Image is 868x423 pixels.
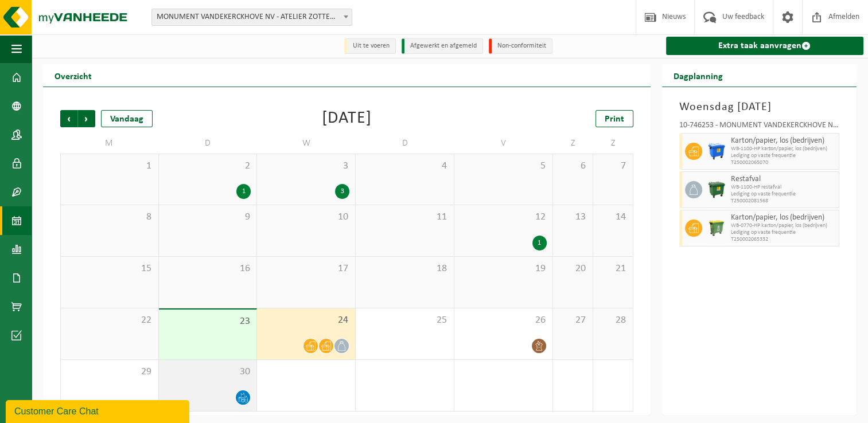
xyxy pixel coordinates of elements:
[263,160,349,173] span: 3
[599,263,627,275] span: 21
[679,99,840,116] h3: Woensdag [DATE]
[67,160,153,173] span: 1
[165,366,251,378] span: 30
[599,211,627,224] span: 14
[559,314,587,327] span: 27
[731,213,836,222] span: Karton/papier, los (bedrijven)
[731,152,836,159] span: Lediging op vaste frequentie
[599,314,627,327] span: 28
[731,191,836,198] span: Lediging op vaste frequentie
[460,211,547,224] span: 12
[263,263,349,275] span: 17
[257,133,356,154] td: W
[344,38,396,54] li: Uit te voeren
[60,110,77,127] span: Vorige
[43,64,103,87] h2: Overzicht
[532,236,547,250] div: 1
[356,133,454,154] td: D
[60,133,159,154] td: M
[460,160,547,173] span: 5
[559,211,587,224] span: 13
[361,263,448,275] span: 18
[361,211,448,224] span: 11
[151,9,352,26] span: MONUMENT VANDEKERCKHOVE NV - ATELIER ZOTTEGEM - 10-746253
[605,115,624,124] span: Print
[6,398,192,423] iframe: chat widget
[335,184,349,199] div: 3
[559,160,587,173] span: 6
[679,122,840,133] div: 10-746253 - MONUMENT VANDEKERCKHOVE NV - ATELIER ZOTTEGEM - ZOTTEGEM
[78,110,95,127] span: Volgende
[402,38,483,54] li: Afgewerkt en afgemeld
[662,64,734,87] h2: Dagplanning
[454,133,553,154] td: V
[152,9,352,25] span: MONUMENT VANDEKERCKHOVE NV - ATELIER ZOTTEGEM - 10-746253
[165,211,251,224] span: 9
[489,38,552,54] li: Non-conformiteit
[322,110,372,127] div: [DATE]
[708,143,725,160] img: WB-1100-HPE-BE-01
[67,263,153,275] span: 15
[263,211,349,224] span: 10
[731,136,836,146] span: Karton/papier, los (bedrijven)
[731,184,836,191] span: WB-1100-HP restafval
[599,160,627,173] span: 7
[165,160,251,173] span: 2
[361,314,448,327] span: 25
[593,133,633,154] td: Z
[460,314,547,327] span: 26
[731,229,836,236] span: Lediging op vaste frequentie
[165,315,251,328] span: 23
[559,263,587,275] span: 20
[67,366,153,378] span: 29
[595,110,633,127] a: Print
[67,314,153,327] span: 22
[460,263,547,275] span: 19
[708,220,725,237] img: WB-0770-HPE-GN-50
[236,184,251,199] div: 1
[361,160,448,173] span: 4
[731,222,836,229] span: WB-0770-HP karton/papier, los (bedrijven)
[731,146,836,152] span: WB-1100-HP karton/papier, los (bedrijven)
[553,133,593,154] td: Z
[708,181,725,198] img: WB-1100-HPE-GN-01
[67,211,153,224] span: 8
[165,263,251,275] span: 16
[731,175,836,184] span: Restafval
[731,159,836,166] span: T250002065070
[666,37,864,55] a: Extra taak aanvragen
[263,314,349,327] span: 24
[731,236,836,243] span: T250002065332
[159,133,258,154] td: D
[731,198,836,205] span: T250002081568
[101,110,153,127] div: Vandaag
